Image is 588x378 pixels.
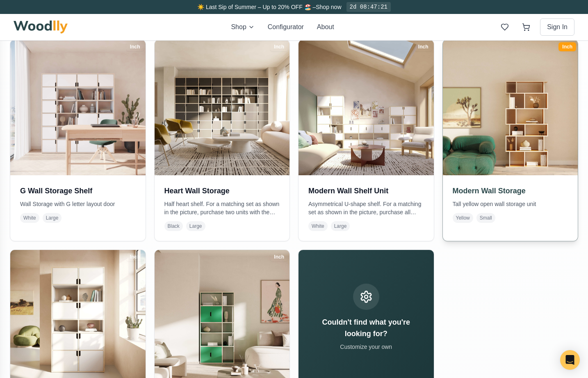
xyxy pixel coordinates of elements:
span: Large [43,213,62,223]
p: Half heart shelf. For a matching set as shown in the picture, purchase two units with the mirrore... [164,200,280,216]
div: Inch [270,42,288,51]
button: Sign In [540,18,574,36]
button: Shop [231,22,254,32]
a: Shop now [316,4,341,10]
div: Inch [126,42,144,51]
span: Small [476,213,495,223]
div: Open Intercom Messenger [560,350,580,370]
span: Yellow [453,213,473,223]
p: Asymmetrical U-shape shelf. For a matching set as shown in the picture, purchase all three units. [308,200,424,216]
span: Large [331,221,350,231]
h3: Modern Wall Shelf Unit [308,185,424,197]
span: White [20,213,39,223]
img: Heart Wall Storage [155,40,290,175]
span: Black [164,221,183,231]
h3: Heart Wall Storage [164,185,280,197]
img: Modern Wall Storage [439,37,581,179]
span: Large [186,221,205,231]
p: Wall Storage with G letter layout door [20,200,136,208]
img: Modern Wall Shelf Unit [299,40,434,175]
img: G Wall Storage Shelf [10,40,146,175]
img: Woodlly [14,21,68,34]
p: Customize your own [308,343,424,351]
span: White [308,221,328,231]
h3: Couldn't find what you're looking for? [308,316,424,339]
div: Inch [126,252,144,261]
div: Inch [270,252,288,261]
span: ☀️ Last Sip of Summer – Up to 20% OFF 🏖️ – [197,4,316,10]
button: About [317,22,334,32]
div: Inch [558,42,576,51]
div: 2d 08:47:21 [346,2,391,12]
p: Tall yellow open wall storage unit [453,200,568,208]
h3: G Wall Storage Shelf [20,185,136,197]
div: Inch [415,42,432,51]
button: Configurator [268,22,304,32]
h3: Modern Wall Storage [453,185,568,197]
